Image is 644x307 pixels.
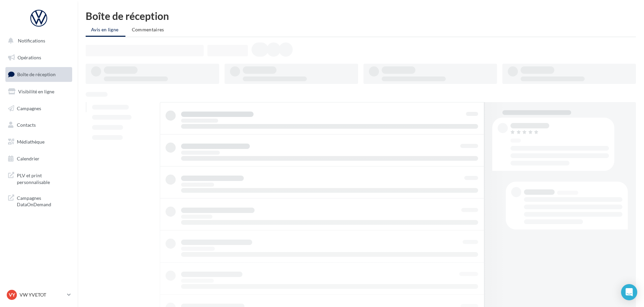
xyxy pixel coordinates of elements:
[17,122,36,128] span: Contacts
[17,171,69,185] span: PLV et print personnalisable
[4,101,74,116] a: Campagnes
[18,38,45,43] span: Notifications
[9,291,15,298] span: VY
[4,152,74,166] a: Calendrier
[5,288,72,301] a: VY VW YVETOT
[4,118,74,132] a: Contacts
[18,55,41,60] span: Opérations
[4,191,74,211] a: Campagnes DataOnDemand
[17,105,41,111] span: Campagnes
[20,291,64,298] p: VW YVETOT
[132,27,164,32] span: Commentaires
[4,34,71,48] button: Notifications
[18,89,54,94] span: Visibilité en ligne
[17,193,69,208] span: Campagnes DataOnDemand
[4,67,74,82] a: Boîte de réception
[17,71,56,77] span: Boîte de réception
[4,135,74,149] a: Médiathèque
[4,168,74,188] a: PLV et print personnalisable
[17,139,45,145] span: Médiathèque
[17,156,39,161] span: Calendrier
[86,11,636,21] div: Boîte de réception
[621,284,637,300] div: Open Intercom Messenger
[4,51,74,65] a: Opérations
[4,85,74,99] a: Visibilité en ligne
